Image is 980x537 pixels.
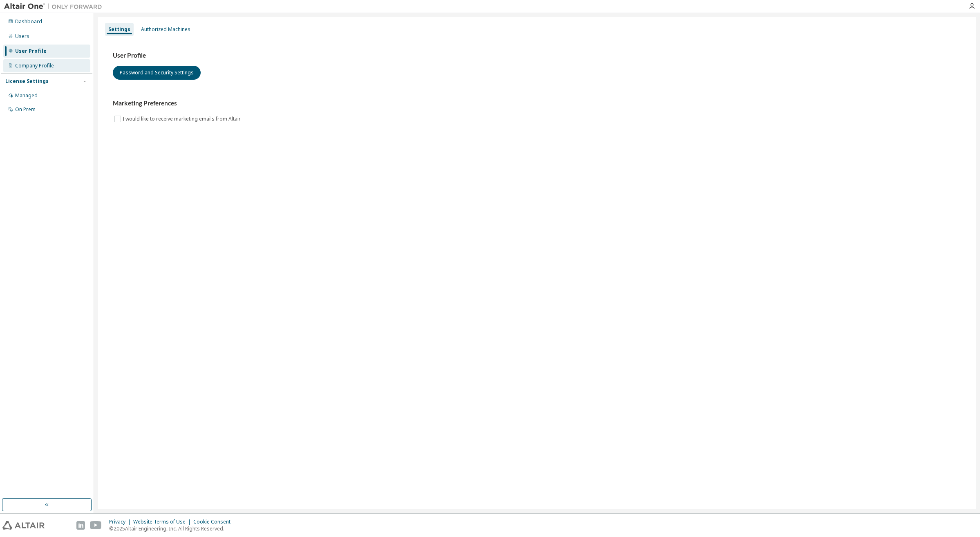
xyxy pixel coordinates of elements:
div: License Settings [5,78,49,85]
img: Altair One [4,2,106,11]
div: Settings [108,26,130,33]
div: Managed [15,92,38,99]
button: Password and Security Settings [113,66,201,80]
div: Cookie Consent [193,519,235,525]
p: © 2025 Altair Engineering, Inc. All Rights Reserved. [109,525,235,532]
div: Authorized Machines [141,26,190,33]
img: youtube.svg [90,521,102,530]
img: altair_logo.svg [2,521,45,530]
div: Privacy [109,519,133,525]
h3: Marketing Preferences [113,99,961,107]
div: Company Profile [15,63,54,69]
img: linkedin.svg [76,521,85,530]
h3: User Profile [113,51,961,60]
label: I would like to receive marketing emails from Altair [123,114,242,124]
div: Dashboard [15,18,42,25]
div: User Profile [15,48,47,54]
div: Website Terms of Use [133,519,193,525]
div: On Prem [15,106,36,113]
div: Users [15,33,29,40]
